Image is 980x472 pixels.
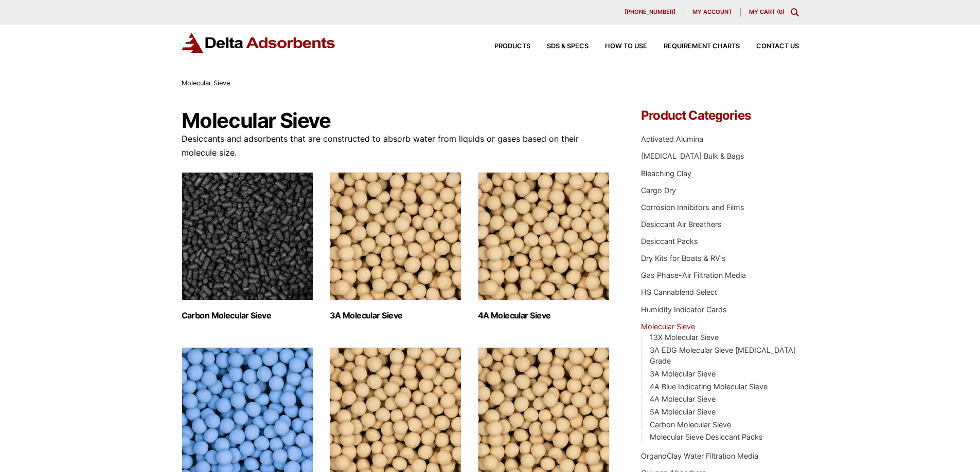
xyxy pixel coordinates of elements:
[779,8,782,15] span: 0
[641,451,758,460] a: OrganoClay Water Filtration Media
[605,43,647,50] span: How to Use
[650,346,796,366] a: 3A EDG Molecular Sieve [MEDICAL_DATA] Grade
[650,369,716,378] a: 3A Molecular Sieve
[182,33,336,53] img: Delta Adsorbents
[547,43,589,50] span: SDS & SPECS
[692,9,732,15] span: My account
[641,271,746,279] a: Gas Phase-Air Filtration Media
[494,43,530,50] span: Products
[641,237,698,246] a: Desiccant Packs
[589,43,647,50] a: How to Use
[530,43,589,50] a: SDS & SPECS
[641,288,717,296] a: HS Cannablend Select
[650,333,719,342] a: 13X Molecular Sieve
[791,8,799,16] div: Toggle Modal Content
[641,186,676,195] a: Cargo Dry
[330,172,461,300] img: 3A Molecular Sieve
[182,172,313,320] a: Visit product category Carbon Molecular Sieve
[647,43,740,50] a: Requirement Charts
[740,43,799,50] a: Contact Us
[650,420,731,429] a: Carbon Molecular Sieve
[182,109,611,132] h1: Molecular Sieve
[684,8,741,16] a: My account
[641,169,691,178] a: Bleaching Clay
[641,322,695,331] a: Molecular Sieve
[641,135,703,143] a: Activated Alumina
[650,407,716,416] a: 5A Molecular Sieve
[641,254,726,262] a: Dry Kits for Boats & RV's
[641,305,727,314] a: Humidity Indicator Cards
[625,9,675,15] span: [PHONE_NUMBER]
[182,79,230,87] span: Molecular Sieve
[641,220,722,229] a: Desiccant Air Breathers
[641,203,744,212] a: Corrosion Inhibitors and Films
[330,311,461,320] h2: 3A Molecular Sieve
[756,43,799,50] span: Contact Us
[641,109,798,122] h4: Product Categories
[749,8,785,15] a: My Cart (0)
[182,172,313,300] img: Carbon Molecular Sieve
[330,172,461,320] a: Visit product category 3A Molecular Sieve
[182,132,611,160] p: Desiccants and adsorbents that are constructed to absorb water from liquids or gases based on the...
[182,311,313,320] h2: Carbon Molecular Sieve
[650,382,768,391] a: 4A Blue Indicating Molecular Sieve
[650,432,763,441] a: Molecular Sieve Desiccant Packs
[478,172,610,300] img: 4A Molecular Sieve
[478,172,610,320] a: Visit product category 4A Molecular Sieve
[650,394,716,403] a: 4A Molecular Sieve
[664,43,740,50] span: Requirement Charts
[478,311,610,320] h2: 4A Molecular Sieve
[478,43,530,50] a: Products
[616,8,684,16] a: [PHONE_NUMBER]
[641,152,744,160] a: [MEDICAL_DATA] Bulk & Bags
